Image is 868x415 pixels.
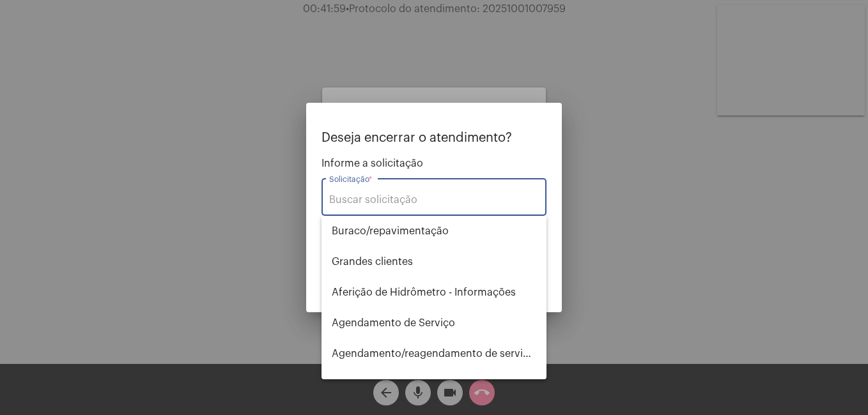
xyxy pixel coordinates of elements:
span: Informe a solicitação [322,158,546,169]
span: ⁠Grandes clientes [332,246,536,277]
span: ⁠Buraco/repavimentação [332,216,536,246]
span: Aferição de Hidrômetro - Informações [332,277,536,308]
span: Agendamento/reagendamento de serviços - informações [332,338,536,369]
p: Deseja encerrar o atendimento? [322,131,546,145]
span: Agendamento de Serviço [332,308,536,338]
span: Alterar nome do usuário na fatura [332,369,536,400]
input: Buscar solicitação [329,194,539,206]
